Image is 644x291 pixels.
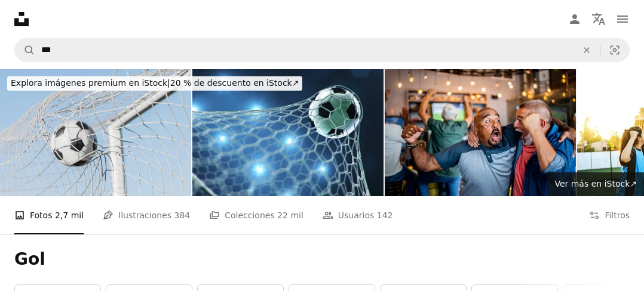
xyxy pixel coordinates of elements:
[11,78,299,88] span: 20 % de descuento en iStock ↗
[563,7,587,31] a: Iniciar sesión / Registrarse
[611,7,634,31] button: Menú
[547,172,644,196] a: Ver más en iStock↗
[103,196,190,234] a: Ilustraciones 384
[277,209,303,222] span: 22 mil
[174,209,190,222] span: 384
[14,12,29,26] a: Inicio — Unsplash
[192,69,384,196] img: El balón de fútbol voló hacia la portería. La pelota de fútbol dobla la red, contra el fondo de d...
[377,209,393,222] span: 142
[554,179,637,188] span: Ver más en iStock ↗
[209,196,303,234] a: Colecciones 22 mil
[574,39,600,61] button: Borrar
[11,78,170,88] span: Explora imágenes premium en iStock |
[14,38,630,62] form: Encuentra imágenes en todo el sitio
[589,196,630,234] button: Filtros
[600,39,629,61] button: Búsqueda visual
[385,69,576,196] img: Aficionados mayores celebrando un gol en un partido deportivo en la barra
[15,39,35,61] button: Buscar en Unsplash
[323,196,393,234] a: Usuarios 142
[14,249,630,270] h1: Gol
[587,7,611,31] button: Idioma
